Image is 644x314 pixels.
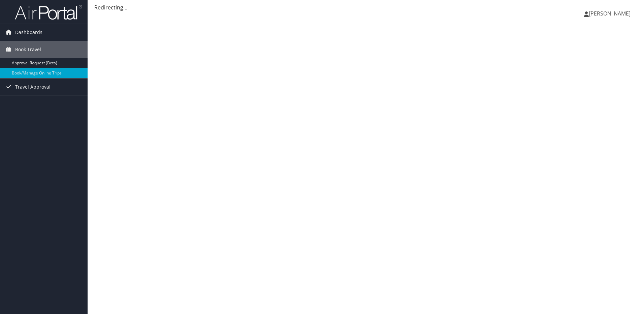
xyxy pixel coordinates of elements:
[15,4,82,20] img: airportal-logo.png
[15,41,41,58] span: Book Travel
[15,78,51,95] span: Travel Approval
[589,10,631,17] span: [PERSON_NAME]
[94,3,637,11] div: Redirecting...
[584,3,637,24] a: [PERSON_NAME]
[15,24,42,41] span: Dashboards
